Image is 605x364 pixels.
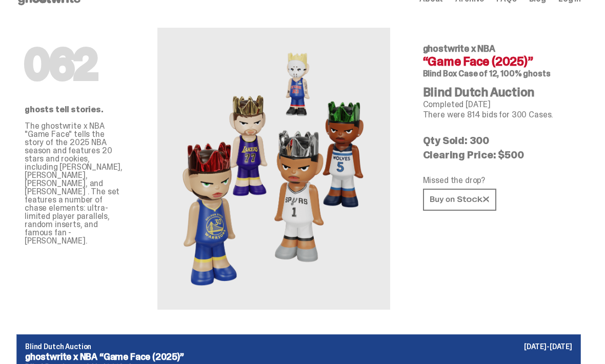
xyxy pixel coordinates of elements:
h4: “Game Face (2025)” [423,55,573,68]
span: ghostwrite x NBA [423,43,495,55]
p: Clearing Price: $500 [423,150,573,160]
p: Missed the drop? [423,176,573,185]
p: Blind Dutch Auction [25,343,572,350]
p: Qty Sold: 300 [423,135,573,146]
h1: 062 [25,44,125,85]
p: Completed [DATE] [423,100,573,109]
p: ghosts tell stories. [25,106,125,114]
h4: Blind Dutch Auction [423,86,573,98]
p: ghostwrite x NBA “Game Face (2025)” [25,352,572,361]
p: [DATE]-[DATE] [524,343,572,350]
img: NBA&ldquo;Game Face (2025)&rdquo; [161,28,387,310]
span: Blind Box Case of 12, 100% ghosts [423,68,551,79]
p: There were 814 bids for 300 Cases. [423,111,573,119]
p: The ghostwrite x NBA "Game Face" tells the story of the 2025 NBA season and features 20 stars and... [25,122,125,245]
